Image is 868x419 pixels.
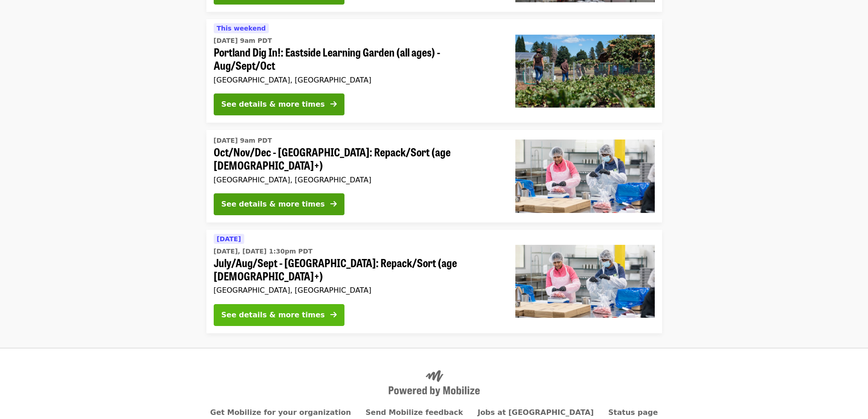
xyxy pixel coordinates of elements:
[210,408,351,417] a: Get Mobilize for your organization
[217,25,266,32] span: This weekend
[214,286,501,295] div: [GEOGRAPHIC_DATA], [GEOGRAPHIC_DATA]
[214,304,344,326] button: See details & more times
[221,99,325,110] div: See details & more times
[221,199,325,210] div: See details & more times
[214,36,272,46] time: [DATE] 9am PDT
[206,19,662,123] a: See details for "Portland Dig In!: Eastside Learning Garden (all ages) - Aug/Sept/Oct"
[365,408,463,417] a: Send Mobilize feedback
[608,408,658,417] a: Status page
[214,193,344,215] button: See details & more times
[214,176,501,184] div: [GEOGRAPHIC_DATA], [GEOGRAPHIC_DATA]
[214,46,501,72] span: Portland Dig In!: Eastside Learning Garden (all ages) - Aug/Sept/Oct
[217,235,241,243] span: [DATE]
[206,230,662,333] a: See details for "July/Aug/Sept - Beaverton: Repack/Sort (age 10+)"
[214,247,313,256] time: [DATE], [DATE] 1:30pm PDT
[478,408,594,417] a: Jobs at [GEOGRAPHIC_DATA]
[221,310,325,321] div: See details & more times
[206,130,662,222] a: See details for "Oct/Nov/Dec - Beaverton: Repack/Sort (age 10+)"
[214,136,272,145] time: [DATE] 9am PDT
[389,370,480,397] img: Powered by Mobilize
[515,140,655,212] img: Oct/Nov/Dec - Beaverton: Repack/Sort (age 10+) organized by Oregon Food Bank
[515,35,655,108] img: Portland Dig In!: Eastside Learning Garden (all ages) - Aug/Sept/Oct organized by Oregon Food Bank
[330,100,337,109] i: arrow-right icon
[330,200,337,208] i: arrow-right icon
[515,245,655,318] img: July/Aug/Sept - Beaverton: Repack/Sort (age 10+) organized by Oregon Food Bank
[214,145,501,172] span: Oct/Nov/Dec - [GEOGRAPHIC_DATA]: Repack/Sort (age [DEMOGRAPHIC_DATA]+)
[214,256,501,283] span: July/Aug/Sept - [GEOGRAPHIC_DATA]: Repack/Sort (age [DEMOGRAPHIC_DATA]+)
[214,93,344,115] button: See details & more times
[214,407,655,418] nav: Primary footer navigation
[214,76,501,84] div: [GEOGRAPHIC_DATA], [GEOGRAPHIC_DATA]
[330,310,337,319] i: arrow-right icon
